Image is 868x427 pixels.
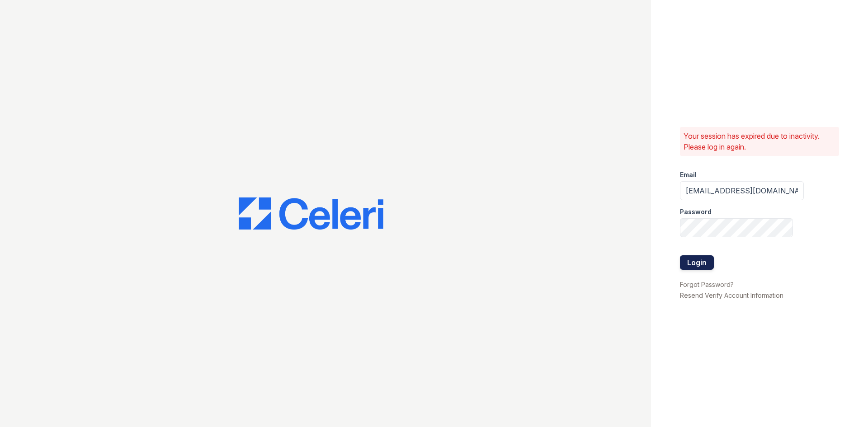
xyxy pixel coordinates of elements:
[680,207,712,216] label: Password
[239,197,383,230] img: CE_Logo_Blue-a8612792a0a2168367f1c8372b55b34899dd931a85d93a1a3d3e32e68fde9ad4.png
[680,291,783,299] a: Resend Verify Account Information
[680,281,734,288] a: Forgot Password?
[684,131,835,152] p: Your session has expired due to inactivity. Please log in again.
[680,255,714,270] button: Login
[680,170,697,179] label: Email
